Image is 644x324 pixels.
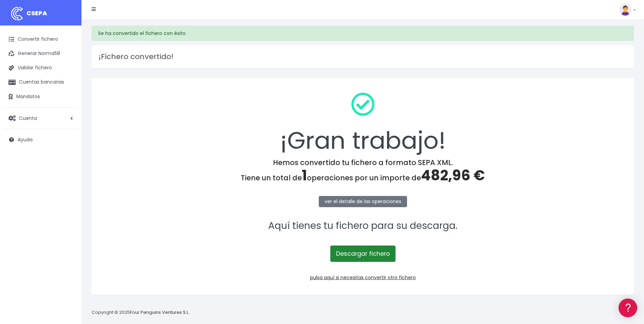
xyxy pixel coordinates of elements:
[92,309,190,316] p: Copyright © 2025 .
[7,163,129,169] div: Programadores
[26,9,47,17] span: CSEPA
[7,107,129,118] a: Videotutoriales
[7,174,129,184] a: API
[3,75,78,89] a: Cuentas bancarias
[8,5,25,22] img: logo
[302,165,307,185] span: 1
[130,309,189,316] a: Four Penguins Ventures S.L.
[19,114,37,121] span: Cuenta
[7,47,129,54] div: Información general
[7,118,129,128] a: Perfiles de empresas
[3,47,78,61] a: Generar Norma58
[319,196,407,207] a: ver el detalle de las operaciones
[98,52,627,61] h3: ¡Fichero convertido!
[7,182,129,194] button: Contáctanos
[93,196,131,202] a: POWERED BY ENCHANT
[330,246,395,262] a: Descargar fichero
[3,32,78,47] a: Convertir fichero
[100,87,625,158] div: ¡Gran trabajo!
[7,146,129,156] a: General
[92,26,634,41] div: Se ha convertido el fichero con éxito
[18,136,33,143] span: Ayuda
[7,58,129,68] a: Información general
[3,132,78,147] a: Ayuda
[421,165,485,185] span: 482,96 €
[3,61,78,75] a: Validar fichero
[310,274,416,281] a: pulsa aquí si necesitas convertir otro fichero
[7,96,129,107] a: Problemas habituales
[7,75,129,82] div: Convertir ficheros
[7,86,129,96] a: Formatos
[7,135,129,141] div: Facturación
[100,218,625,234] p: Aquí tienes tu fichero para su descarga.
[3,111,78,125] a: Cuenta
[619,3,631,16] img: profile
[3,90,78,104] a: Mandatos
[100,158,625,184] h4: Hemos convertido tu fichero a formato SEPA XML. Tiene un total de operaciones por un importe de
